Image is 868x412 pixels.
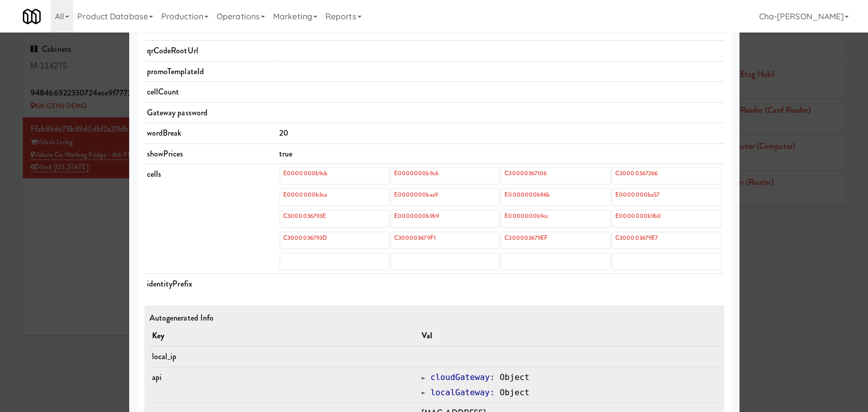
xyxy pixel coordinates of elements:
[144,61,277,82] td: promoTemplateId
[144,273,277,294] td: identityPrefix
[282,168,328,179] a: E0000000b9cb
[614,210,662,221] a: E0000000b9b0
[279,127,288,139] span: 20
[393,189,439,200] a: E0000000baa9
[503,210,549,221] a: E0000000b9cc
[490,372,495,382] span: :
[149,346,419,367] td: local_ip
[614,232,659,243] a: C300003679E7
[490,388,495,397] span: :
[614,168,659,179] a: C30000367266
[500,372,529,382] span: Object
[149,326,419,346] th: Key
[144,102,277,123] td: Gateway password
[503,189,551,200] a: E0000000b86b
[144,143,277,164] td: showPrices
[149,367,419,402] td: api
[393,168,439,179] a: E0000000b9c6
[144,164,277,274] td: cells
[503,168,548,179] a: C30000367106
[282,210,327,221] a: C3000036793E
[279,148,292,160] span: true
[419,326,719,346] th: Val
[23,8,41,25] img: Micromart
[144,82,277,103] td: cellCount
[500,388,529,397] span: Object
[393,232,437,243] a: C300003679F1
[393,210,440,221] a: E0000000b9b9
[430,388,490,397] span: localGateway
[503,232,549,243] a: C300003679EF
[282,189,328,200] a: E0000000b3ca
[430,372,490,382] span: cloudGateway
[282,232,328,243] a: C3000036793D
[614,189,661,200] a: E0000000ba57
[144,40,277,61] td: qrCodeRootUrl
[144,123,277,144] td: wordBreak
[149,312,214,324] span: Autogenerated Info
